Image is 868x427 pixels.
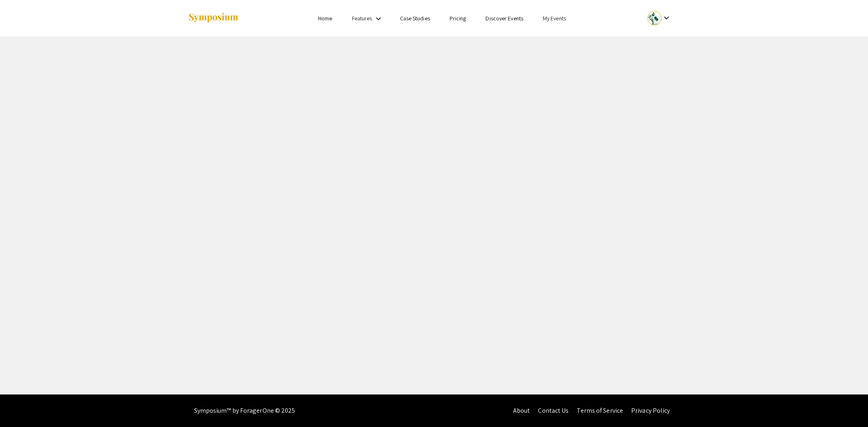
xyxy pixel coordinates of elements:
[485,15,523,22] a: Discover Events
[631,406,670,415] a: Privacy Policy
[543,15,566,22] a: My Events
[400,15,430,22] a: Case Studies
[194,394,295,427] div: Symposium™ by ForagerOne © 2025
[352,15,372,22] a: Features
[374,14,383,24] mat-icon: Expand Features list
[577,406,623,415] a: Terms of Service
[318,15,332,22] a: Home
[450,15,466,22] a: Pricing
[513,406,530,415] a: About
[639,9,680,27] button: Expand account dropdown
[662,13,671,23] mat-icon: Expand account dropdown
[188,13,239,24] img: Symposium by ForagerOne
[538,406,568,415] a: Contact Us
